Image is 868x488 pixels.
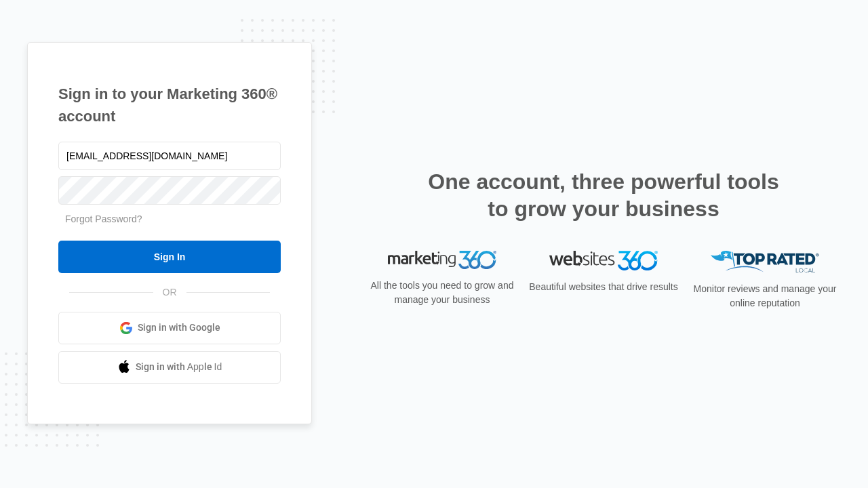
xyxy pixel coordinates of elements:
[58,142,281,170] input: Email
[549,251,658,270] img: Websites 360
[424,168,783,222] h2: One account, three powerful tools to grow your business
[58,351,281,384] a: Sign in with Apple Id
[711,251,819,273] img: Top Rated Local
[58,312,281,344] a: Sign in with Google
[388,251,496,270] img: Marketing 360
[136,360,222,374] span: Sign in with Apple Id
[138,321,220,335] span: Sign in with Google
[58,83,281,127] h1: Sign in to your Marketing 360® account
[153,285,186,300] span: OR
[65,213,142,224] a: Forgot Password?
[689,282,841,310] p: Monitor reviews and manage your online reputation
[366,279,518,307] p: All the tools you need to grow and manage your business
[58,241,281,273] input: Sign In
[528,280,679,294] p: Beautiful websites that drive results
